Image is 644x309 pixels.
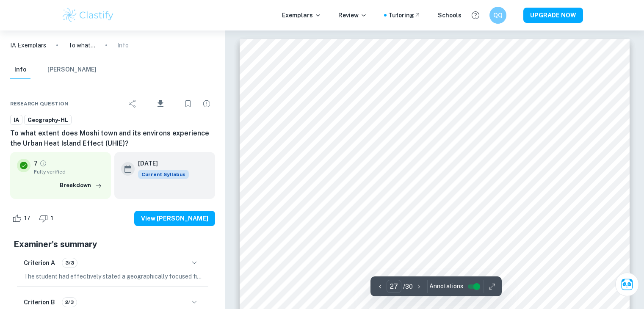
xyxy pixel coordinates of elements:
[10,41,46,50] a: IA Exemplars
[24,258,55,268] h6: Criterion A
[10,212,35,225] div: Like
[388,11,421,20] a: Tutoring
[117,41,129,50] p: Info
[25,116,71,124] span: Geography-HL
[39,160,47,167] a: Grade fully verified
[24,272,202,281] p: The student had effectively stated a geographically focused fieldwork question, examining the Urb...
[11,116,22,124] span: IA
[124,95,141,112] div: Share
[468,8,483,22] button: Help and Feedback
[403,282,413,291] p: / 30
[143,93,178,115] div: Download
[429,282,463,291] span: Annotations
[523,8,583,23] button: UPGRADE NOW
[61,7,115,24] img: Clastify logo
[10,61,30,79] button: Info
[68,41,95,50] p: To what extent does Moshi town and its environs experience the Urban Heat Island Effect (UHIE)?
[138,170,189,179] div: This exemplar is based on the current syllabus. Feel free to refer to it for inspiration/ideas wh...
[10,115,22,125] a: IA
[10,128,215,149] h6: To what extent does Moshi town and its environs experience the Urban Heat Island Effect (UHIE)?
[615,273,639,296] button: Ask Clai
[37,212,58,225] div: Dislike
[46,214,58,223] span: 1
[19,214,35,223] span: 17
[34,159,38,168] p: 7
[282,11,321,20] p: Exemplars
[58,179,104,192] button: Breakdown
[338,11,367,20] p: Review
[138,170,189,179] span: Current Syllabus
[62,259,77,267] span: 3/3
[134,211,215,226] button: View [PERSON_NAME]
[34,168,104,176] span: Fully verified
[24,115,72,125] a: Geography-HL
[24,298,55,307] h6: Criterion B
[489,7,506,24] button: QQ
[62,298,77,306] span: 2/3
[493,11,503,20] h6: QQ
[438,11,462,20] a: Schools
[138,159,182,168] h6: [DATE]
[10,100,69,108] span: Research question
[47,61,97,79] button: [PERSON_NAME]
[198,95,215,112] div: Report issue
[180,95,196,112] div: Bookmark
[14,238,212,251] h5: Examiner's summary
